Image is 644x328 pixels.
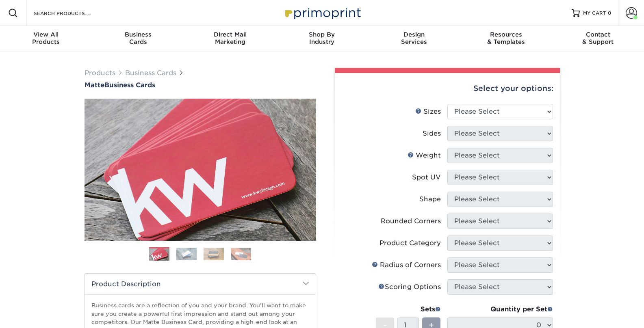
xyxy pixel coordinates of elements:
div: Select your options: [341,73,553,104]
a: Business Cards [125,69,176,77]
img: Matte 01 [85,54,316,285]
a: Shop ByIndustry [276,26,368,52]
a: Products [85,69,115,77]
div: Sizes [415,107,441,117]
a: Contact& Support [552,26,644,52]
div: Industry [276,31,368,45]
div: & Templates [460,31,552,45]
div: & Support [552,31,644,45]
div: Quantity per Set [447,304,553,314]
a: Resources& Templates [460,26,552,52]
img: Business Cards 02 [176,248,197,260]
div: Radius of Corners [372,260,441,270]
div: Spot UV [412,173,441,182]
span: Contact [552,31,644,38]
div: Cards [92,31,184,45]
span: Design [368,31,460,38]
a: DesignServices [368,26,460,52]
a: MatteBusiness Cards [85,81,316,89]
a: Direct MailMarketing [184,26,276,52]
input: SEARCH PRODUCTS..... [33,8,112,18]
img: Business Cards 04 [231,248,251,260]
h2: Product Description [85,274,316,294]
div: Services [368,31,460,45]
img: Primoprint [282,4,363,22]
div: Product Category [379,238,441,248]
div: Sides [423,129,441,138]
div: Shape [419,194,441,204]
span: MY CART [583,10,606,17]
span: 0 [608,10,611,16]
img: Business Cards 01 [149,244,169,265]
div: Marketing [184,31,276,45]
span: Matte [85,81,104,89]
div: Sets [376,304,441,314]
span: Resources [460,31,552,38]
div: Rounded Corners [381,216,441,226]
span: Business [92,31,184,38]
img: Business Cards 03 [204,248,224,260]
h1: Business Cards [85,81,316,89]
span: Shop By [276,31,368,38]
a: BusinessCards [92,26,184,52]
div: Scoring Options [378,282,441,292]
div: Weight [408,151,441,160]
span: Direct Mail [184,31,276,38]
